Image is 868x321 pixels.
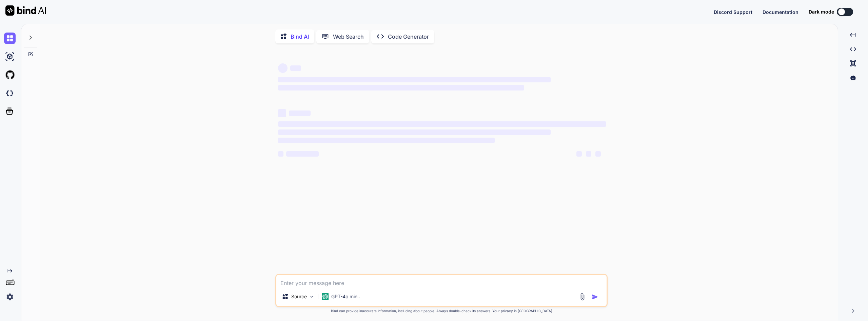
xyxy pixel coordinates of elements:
span: ‌ [278,129,550,135]
span: ‌ [286,151,319,157]
img: GPT-4o mini [322,293,329,300]
span: ‌ [595,151,601,157]
img: githubLight [4,69,16,81]
img: icon [592,294,598,300]
span: ‌ [278,85,524,91]
button: Discord Support [714,8,752,16]
img: Bind AI [5,5,46,16]
span: ‌ [576,151,582,157]
span: Discord Support [714,9,752,15]
span: ‌ [278,77,550,82]
span: ‌ [278,63,288,73]
img: attachment [578,293,586,301]
span: Dark mode [809,8,834,15]
p: Code Generator [388,33,429,41]
img: Pick Models [309,294,315,300]
p: GPT-4o min.. [331,293,360,300]
p: Web Search [333,33,364,41]
span: ‌ [278,138,495,143]
img: darkCloudIdeIcon [4,87,16,99]
button: Documentation [763,8,798,16]
img: settings [4,291,16,303]
span: ‌ [278,151,283,157]
img: ai-studio [4,51,16,62]
p: Bind can provide inaccurate information, including about people. Always double-check its answers.... [275,308,608,314]
span: ‌ [290,65,301,71]
span: ‌ [278,109,286,117]
span: ‌ [289,111,311,116]
p: Source [291,293,307,300]
span: ‌ [586,151,591,157]
span: Documentation [763,9,798,15]
img: chat [4,33,16,44]
p: Bind AI [291,33,309,41]
span: ‌ [278,121,606,127]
